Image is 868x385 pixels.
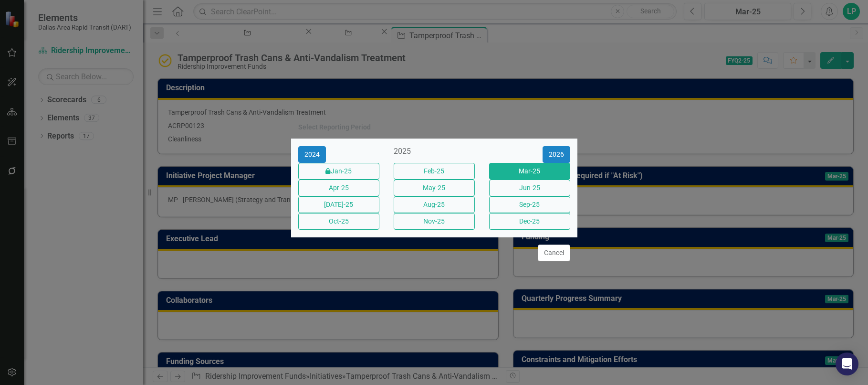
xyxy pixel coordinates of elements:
[298,180,379,196] button: Apr-25
[298,163,379,180] button: Jan-25
[489,213,570,230] button: Dec-25
[394,146,475,157] div: 2025
[489,180,570,196] button: Jun-25
[394,196,475,213] button: Aug-25
[298,213,379,230] button: Oct-25
[489,196,570,213] button: Sep-25
[298,124,371,131] div: Select Reporting Period
[538,245,570,261] button: Cancel
[298,146,326,163] button: 2024
[543,146,570,163] button: 2026
[394,163,475,180] button: Feb-25
[394,180,475,196] button: May-25
[489,163,570,180] button: Mar-25
[394,213,475,230] button: Nov-25
[836,353,858,375] div: Open Intercom Messenger
[298,196,379,213] button: [DATE]-25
